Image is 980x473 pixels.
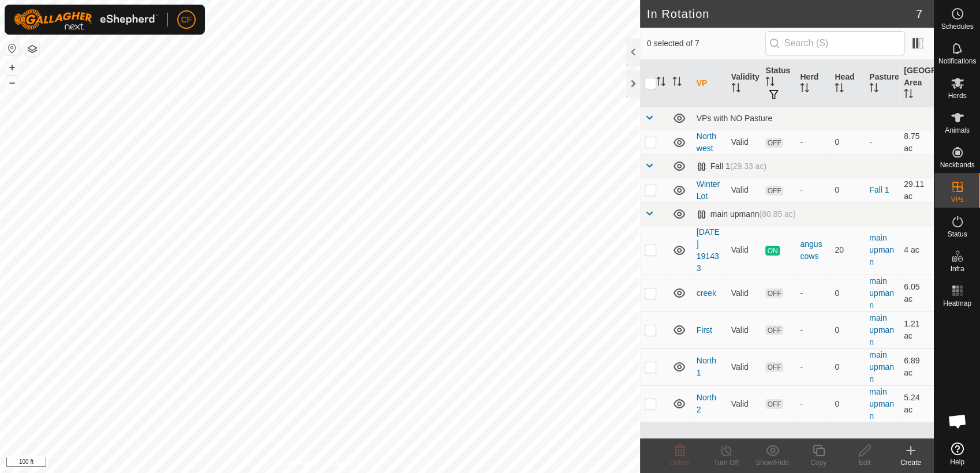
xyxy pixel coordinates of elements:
[795,457,841,468] div: Copy
[830,385,865,422] td: 0
[697,393,716,414] a: North 2
[697,227,720,273] a: [DATE] 191433
[865,130,899,155] td: -
[800,184,825,196] div: -
[647,7,916,21] h2: In Rotation
[727,385,761,422] td: Valid
[800,398,825,410] div: -
[274,458,317,468] a: Privacy Policy
[727,130,761,155] td: Valid
[5,76,19,89] button: –
[765,186,783,196] span: OFF
[899,130,934,155] td: 8.75 ac
[940,404,975,438] div: Open chat
[5,42,19,55] button: Reset Map
[830,226,865,275] td: 20
[938,58,976,65] span: Notifications
[765,399,783,409] span: OFF
[940,162,974,168] span: Neckbands
[697,288,716,298] a: creek
[765,31,905,55] input: Search (S)
[869,350,894,384] a: main upmann
[869,313,894,347] a: main upmann
[904,91,913,100] p-sorticon: Activate to sort
[830,311,865,348] td: 0
[765,78,775,88] p-sorticon: Activate to sort
[656,78,665,88] p-sorticon: Activate to sort
[945,127,970,134] span: Animals
[727,275,761,311] td: Valid
[830,348,865,385] td: 0
[697,209,796,219] div: main upmann
[749,457,795,468] div: Show/Hide
[765,325,783,335] span: OFF
[830,275,865,311] td: 0
[916,5,922,22] span: 7
[727,60,761,107] th: Validity
[865,60,899,107] th: Pasture
[951,196,963,203] span: VPs
[800,287,825,299] div: -
[869,85,878,94] p-sorticon: Activate to sort
[869,233,894,266] a: main upmann
[899,385,934,422] td: 5.24 ac
[25,42,39,56] button: Map Layers
[731,85,740,94] p-sorticon: Activate to sort
[943,300,971,307] span: Heatmap
[697,132,716,153] a: Northwest
[765,362,783,372] span: OFF
[899,275,934,311] td: 6.05 ac
[727,178,761,202] td: Valid
[899,178,934,202] td: 29.11 ac
[765,288,783,298] span: OFF
[899,348,934,385] td: 6.89 ac
[830,178,865,202] td: 0
[869,276,894,310] a: main upmann
[800,238,825,262] div: angus cows
[947,231,967,238] span: Status
[869,185,889,194] a: Fall 1
[830,130,865,155] td: 0
[697,179,720,201] a: Winter Lot
[934,438,980,470] a: Help
[759,209,795,219] span: (80.85 ac)
[697,356,716,377] a: North 1
[181,14,192,26] span: CF
[697,325,712,335] a: First
[727,226,761,275] td: Valid
[841,457,888,468] div: Edit
[800,85,809,94] p-sorticon: Activate to sort
[899,226,934,275] td: 4 ac
[672,78,682,88] p-sorticon: Activate to sort
[765,246,779,256] span: ON
[730,162,766,171] span: (29.33 ac)
[647,37,765,50] span: 0 selected of 7
[670,459,690,467] span: Delete
[761,60,795,107] th: Status
[950,459,964,466] span: Help
[950,265,964,272] span: Infra
[888,457,934,468] div: Create
[795,60,830,107] th: Herd
[697,162,766,171] div: Fall 1
[800,361,825,373] div: -
[830,60,865,107] th: Head
[727,348,761,385] td: Valid
[941,23,973,30] span: Schedules
[948,92,966,99] span: Herds
[899,311,934,348] td: 1.21 ac
[800,136,825,148] div: -
[800,324,825,336] div: -
[703,457,749,468] div: Turn Off
[727,311,761,348] td: Valid
[692,60,727,107] th: VP
[14,9,158,30] img: Gallagher Logo
[697,114,929,123] div: VPs with NO Pasture
[835,85,844,94] p-sorticon: Activate to sort
[765,138,783,148] span: OFF
[331,458,365,468] a: Contact Us
[5,61,19,74] button: +
[869,387,894,421] a: main upmann
[899,60,934,107] th: [GEOGRAPHIC_DATA] Area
